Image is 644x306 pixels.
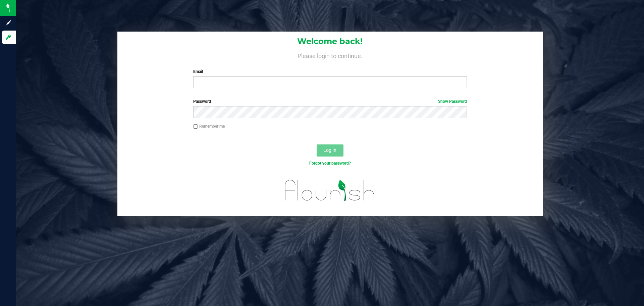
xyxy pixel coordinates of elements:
[323,147,336,153] span: Log In
[5,34,12,41] inline-svg: Log in
[117,37,543,46] h1: Welcome back!
[438,99,467,104] a: Show Password
[117,51,543,59] h4: Please login to continue.
[309,161,351,166] a: Forgot your password?
[193,124,198,129] input: Remember me
[193,123,225,129] label: Remember me
[317,144,343,157] button: Log In
[5,19,12,26] inline-svg: Sign up
[193,69,467,75] label: Email
[277,173,383,208] img: flourish_logo.svg
[193,99,211,104] span: Password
